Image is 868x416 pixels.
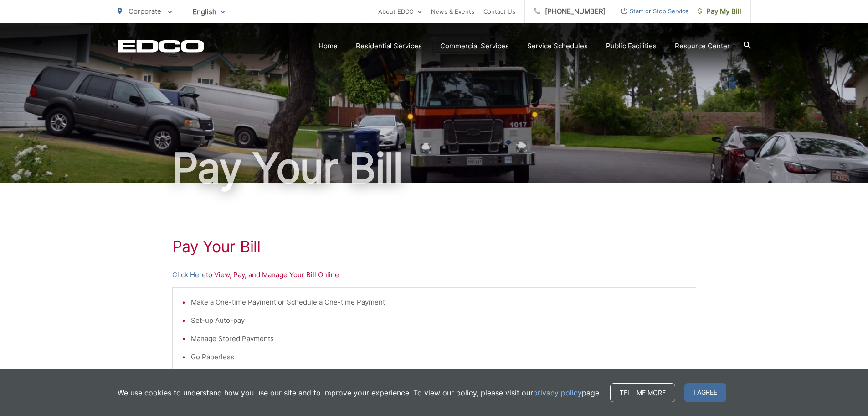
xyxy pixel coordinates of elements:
[186,4,232,20] span: English
[118,40,204,53] a: EDCD logo. Return to the homepage.
[606,41,657,52] a: Public Facilities
[191,352,687,363] li: Go Paperless
[675,41,730,52] a: Resource Center
[191,333,687,344] li: Manage Stored Payments
[684,383,726,402] span: I agree
[533,387,582,398] a: privacy policy
[118,387,601,398] p: We use cookies to understand how you use our site and to improve your experience. To view our pol...
[431,6,474,17] a: News & Events
[128,7,161,16] span: Corporate
[527,41,588,52] a: Service Schedules
[172,269,206,280] a: Click Here
[440,41,509,52] a: Commercial Services
[698,6,741,17] span: Pay My Bill
[172,269,696,280] p: to View, Pay, and Manage Your Bill Online
[610,383,675,402] a: Tell me more
[191,315,687,326] li: Set-up Auto-pay
[356,41,422,52] a: Residential Services
[191,297,687,308] li: Make a One-time Payment or Schedule a One-time Payment
[118,145,751,191] h1: Pay Your Bill
[318,41,338,52] a: Home
[378,6,422,17] a: About EDCO
[483,6,515,17] a: Contact Us
[172,237,696,256] h1: Pay Your Bill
